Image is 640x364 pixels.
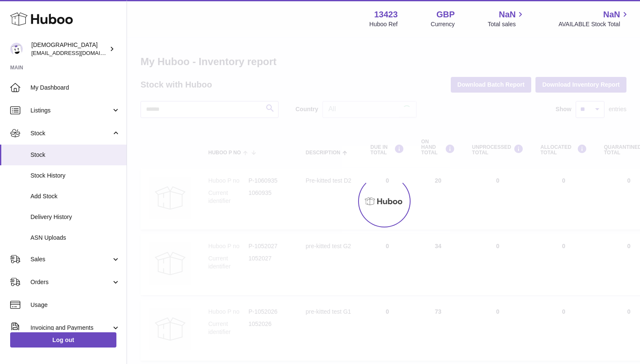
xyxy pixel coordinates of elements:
span: Sales [30,255,111,263]
span: Add Stock [30,192,120,200]
img: olgazyuz@outlook.com [10,43,23,55]
div: Huboo Ref [370,20,398,28]
span: Invoicing and Payments [30,324,111,332]
span: My Dashboard [30,84,120,92]
a: NaN Total sales [488,9,525,28]
span: Stock [30,151,120,159]
strong: GBP [436,9,455,20]
span: [EMAIL_ADDRESS][DOMAIN_NAME] [31,49,124,56]
span: Delivery History [30,213,120,221]
span: Listings [30,107,111,115]
span: NaN [499,9,516,20]
span: Stock [30,129,111,137]
span: AVAILABLE Stock Total [558,20,630,28]
strong: 13423 [374,9,398,20]
div: [DEMOGRAPHIC_DATA] [31,41,108,57]
div: Currency [431,20,455,28]
span: ASN Uploads [30,234,120,242]
a: NaN AVAILABLE Stock Total [558,9,630,28]
span: Orders [30,278,111,286]
a: Log out [10,332,116,348]
span: NaN [603,9,620,20]
span: Total sales [488,20,525,28]
span: Stock History [30,172,120,180]
span: Usage [30,301,120,309]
